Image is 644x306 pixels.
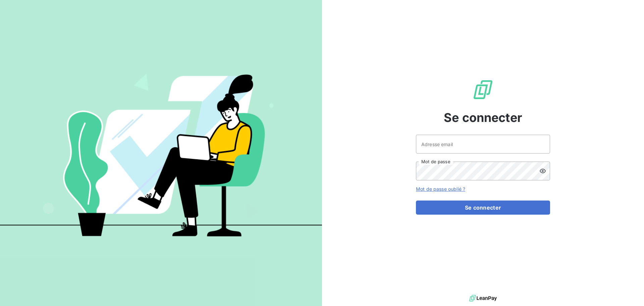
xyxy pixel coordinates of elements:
a: Mot de passe oublié ? [416,186,465,192]
img: logo [469,293,497,303]
img: Logo LeanPay [472,79,494,100]
button: Se connecter [416,201,550,215]
span: Se connecter [444,108,522,127]
input: placeholder [416,135,550,154]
